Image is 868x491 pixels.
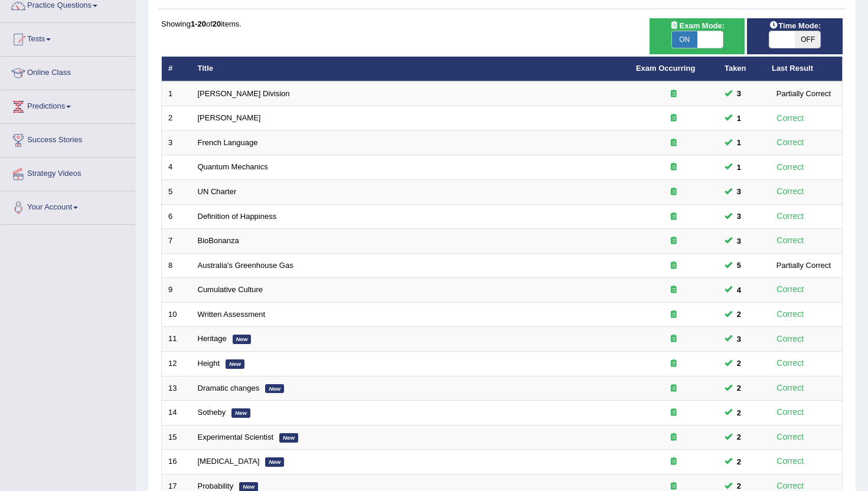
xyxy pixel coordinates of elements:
a: Height [198,359,220,368]
b: 20 [213,19,221,28]
a: French Language [198,138,258,147]
a: Tests [1,23,135,53]
a: BioBonanza [198,236,239,245]
td: 12 [162,351,191,376]
a: Strategy Videos [1,158,135,187]
a: Written Assessment [198,310,266,319]
div: Exam occurring question [636,162,712,173]
b: 1-20 [191,19,206,28]
a: Online Class [1,57,135,86]
th: Last Result [765,57,843,81]
div: Correct [772,210,809,223]
a: UN Charter [198,187,237,196]
span: You can still take this question [732,308,746,320]
a: Exam Occurring [636,64,695,73]
td: 16 [162,450,191,474]
div: Exam occurring question [636,456,712,467]
div: Exam occurring question [636,260,712,271]
a: Definition of Happiness [198,212,277,221]
span: Time Mode: [764,19,825,32]
span: You can still take this question [732,382,746,394]
div: Exam occurring question [636,138,712,149]
a: Sotheby [198,408,226,417]
div: Correct [772,307,809,321]
td: 2 [162,106,191,131]
div: Correct [772,405,809,419]
span: You can still take this question [732,407,746,419]
div: Exam occurring question [636,432,712,443]
a: Experimental Scientist [198,433,274,441]
span: You can still take this question [732,456,746,468]
div: Exam occurring question [636,333,712,345]
span: You can still take this question [732,333,746,345]
div: Correct [772,136,809,149]
div: Exam occurring question [636,383,712,394]
a: [PERSON_NAME] Division [198,89,290,98]
span: You can still take this question [732,136,746,149]
div: Show exams occurring in exams [650,18,745,54]
div: Exam occurring question [636,89,712,100]
div: Correct [772,356,809,370]
td: 11 [162,327,191,352]
div: Correct [772,332,809,346]
td: 9 [162,278,191,303]
div: Exam occurring question [636,407,712,418]
div: Exam occurring question [636,211,712,222]
a: [MEDICAL_DATA] [198,457,260,466]
td: 14 [162,401,191,425]
em: New [265,384,284,394]
div: Correct [772,454,809,468]
td: 3 [162,130,191,155]
em: New [279,433,298,443]
span: You can still take this question [732,161,746,174]
div: Exam occurring question [636,235,712,247]
div: Showing of items. [161,18,843,30]
div: Correct [772,381,809,395]
span: You can still take this question [732,235,746,247]
td: 15 [162,425,191,450]
span: You can still take this question [732,357,746,369]
span: You can still take this question [732,112,746,125]
td: 8 [162,253,191,278]
a: Heritage [198,334,227,343]
div: Exam occurring question [636,284,712,296]
span: You can still take this question [732,87,746,100]
span: ON [672,31,697,48]
td: 13 [162,376,191,401]
span: You can still take this question [732,185,746,198]
div: Exam occurring question [636,113,712,124]
a: Quantum Mechanics [198,162,268,171]
div: Correct [772,234,809,247]
a: Your Account [1,191,135,221]
div: Partially Correct [772,87,836,100]
div: Correct [772,185,809,198]
span: You can still take this question [732,284,746,296]
span: You can still take this question [732,259,746,271]
td: 7 [162,229,191,254]
a: Cumulative Culture [198,285,263,294]
div: Correct [772,430,809,444]
div: Correct [772,112,809,125]
em: New [226,359,244,369]
span: Exam Mode: [665,19,729,32]
div: Exam occurring question [636,309,712,320]
em: New [231,408,250,418]
td: 1 [162,81,191,106]
a: Success Stories [1,124,135,153]
td: 5 [162,180,191,205]
em: New [265,457,284,467]
span: OFF [795,31,820,48]
a: Predictions [1,90,135,120]
th: Taken [718,57,765,81]
a: Dramatic changes [198,384,260,392]
th: # [162,57,191,81]
div: Exam occurring question [636,358,712,369]
div: Partially Correct [772,259,836,271]
a: Probability [198,482,234,490]
a: Australia's Greenhouse Gas [198,261,293,270]
th: Title [191,57,629,81]
em: New [233,335,252,344]
div: Correct [772,161,809,174]
div: Correct [772,283,809,296]
td: 10 [162,302,191,327]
